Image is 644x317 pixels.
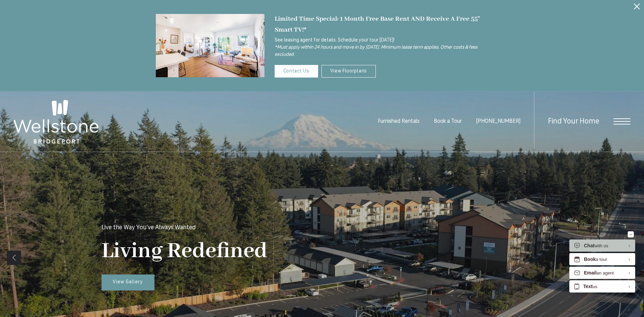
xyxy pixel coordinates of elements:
[7,251,21,265] a: Previous
[102,225,196,231] p: Live the Way You've Always Wanted
[14,100,98,144] img: Wellstone
[476,119,520,124] a: Call us at (253) 400-3144
[275,65,318,78] a: Contact Us
[275,45,477,57] i: *Must apply within 24 hours and move in by [DATE]. Minimum lease term applies. Other costs & fees...
[321,65,376,78] a: View Floorplans
[275,14,489,35] div: Limited Time Special: 1 Month Free Base Rent AND Receive A Free 55” Smart TV!*
[113,280,143,285] span: View Gallery
[476,119,520,124] span: [PHONE_NUMBER]
[102,238,268,265] p: Living Redefined
[378,119,420,124] a: Furnished Rentals
[275,37,489,58] p: See leasing agent for details. Schedule your tour [DATE]!
[548,118,599,126] a: Find Your Home
[613,118,630,124] button: Open Menu
[102,274,154,291] a: View Gallery
[434,119,462,124] a: Book a Tour
[156,14,264,78] img: Settle into comfort at Wellstone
